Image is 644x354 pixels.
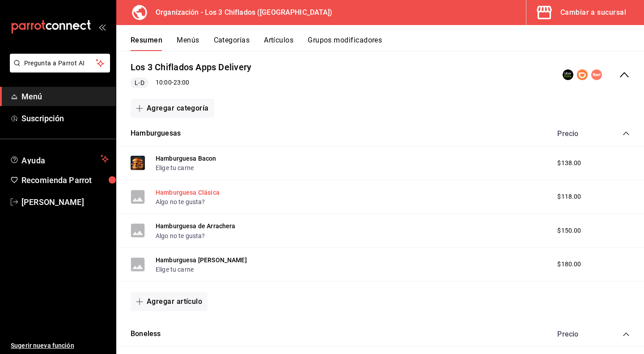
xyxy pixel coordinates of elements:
span: Recomienda Parrot [21,174,109,186]
span: L-D [131,78,148,88]
button: open_drawer_menu [98,23,106,30]
button: Pregunta a Parrot AI [10,54,110,73]
div: Precio [548,129,606,138]
button: Agregar artículo [131,292,208,311]
span: $138.00 [557,158,581,168]
button: Resumen [131,36,162,51]
button: Grupos modificadores [308,36,382,51]
button: Hamburguesa de Arrachera [156,222,236,230]
span: $180.00 [557,260,581,269]
span: [PERSON_NAME] [21,196,109,208]
button: Hamburguesa Clásica [156,188,220,197]
button: Categorías [214,36,250,51]
div: navigation tabs [131,36,644,51]
a: Pregunta a Parrot AI [6,65,110,74]
span: Pregunta a Parrot AI [24,59,96,68]
span: Menú [21,90,109,102]
div: Cambiar a sucursal [560,6,626,19]
button: Algo no te gusta? [156,197,205,206]
button: collapse-category-row [623,331,630,338]
h3: Organización - Los 3 Chiflados ([GEOGRAPHIC_DATA]) [148,7,333,18]
button: Hamburguesa [PERSON_NAME] [156,256,247,264]
div: 10:00 - 23:00 [131,77,251,88]
span: Sugerir nueva función [11,341,109,350]
img: Preview [131,156,145,170]
button: Hamburguesa Bacon [156,154,216,163]
div: Precio [548,330,606,338]
span: $150.00 [557,226,581,235]
button: Elige tu carne [156,265,194,274]
button: Artículos [264,36,293,51]
button: Boneless [131,329,161,339]
button: Los 3 Chiflados Apps Delivery [131,61,251,74]
button: Agregar categoría [131,99,214,118]
span: $118.00 [557,192,581,201]
button: Algo no te gusta? [156,231,205,240]
button: Elige tu carne [156,163,194,172]
button: Hamburguesas [131,128,181,139]
span: Ayuda [21,154,97,164]
button: collapse-category-row [623,130,630,137]
span: Suscripción [21,112,109,124]
div: collapse-menu-row [116,54,644,95]
button: Menús [177,36,199,51]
